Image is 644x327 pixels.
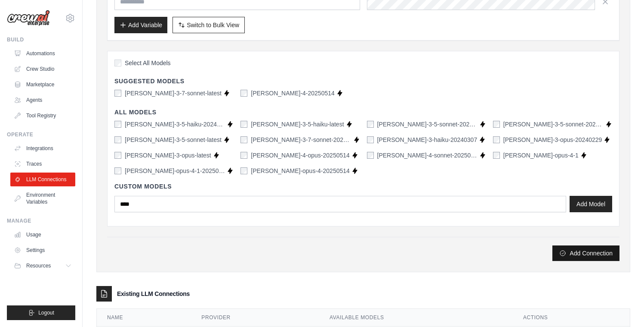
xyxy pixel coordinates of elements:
[319,309,513,327] th: Available Models
[10,93,75,107] a: Agents
[10,259,75,273] button: Resources
[10,109,75,123] a: Tool Registry
[10,78,75,91] a: Marketplace
[191,309,319,327] th: Provider
[10,243,75,257] a: Settings
[97,309,191,327] th: Name
[10,47,75,60] a: Automations
[10,228,75,242] a: Usage
[570,196,612,212] button: Add Model
[26,262,51,269] span: Resources
[7,305,75,320] button: Logout
[10,62,75,76] a: Crew Studio
[10,188,75,209] a: Environment Variables
[7,217,75,224] div: Manage
[10,141,75,155] a: Integrations
[114,182,612,191] h4: Custom Models
[513,309,630,327] th: Actions
[7,10,50,26] img: Logo
[7,131,75,138] div: Operate
[7,36,75,43] div: Build
[10,173,75,186] a: LLM Connections
[38,309,54,316] span: Logout
[10,157,75,171] a: Traces
[117,289,190,298] h3: Existing LLM Connections
[552,245,619,261] button: Add Connection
